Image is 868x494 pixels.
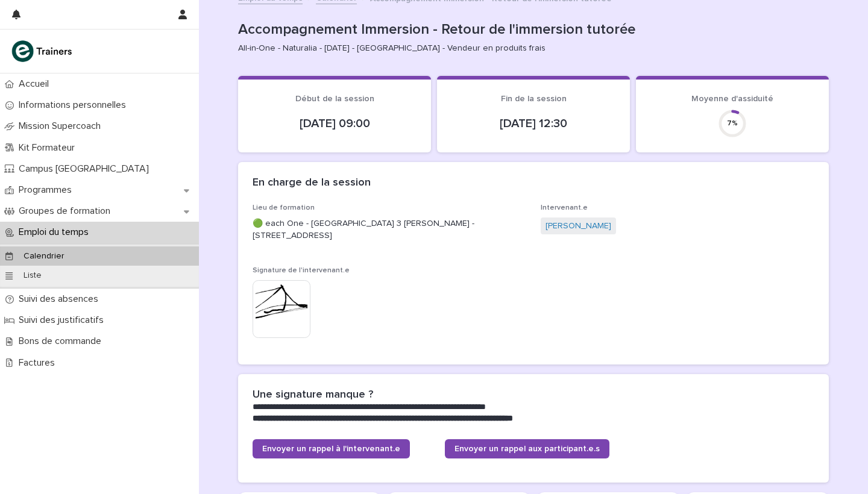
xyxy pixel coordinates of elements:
[238,43,819,54] p: All-in-One - Naturalia - [DATE] - [GEOGRAPHIC_DATA] - Vendeur en produits frais
[253,204,315,211] span: Lieu de formation
[253,217,526,243] p: 🟢 each One - [GEOGRAPHIC_DATA] 3 [PERSON_NAME] - [STREET_ADDRESS]
[14,357,64,369] p: Factures
[14,142,84,154] p: Kit Formateur
[295,95,374,103] span: Début de la session
[10,39,76,63] img: K0CqGN7SDeD6s4JG8KQk
[501,95,567,103] span: Fin de la session
[253,177,371,190] h2: En charge de la session
[445,439,609,458] a: Envoyer un rappel aux participant.e.s
[253,389,373,402] h2: Une signature manque ?
[14,227,98,238] p: Emploi du temps
[14,205,120,217] p: Groupes de formation
[14,120,110,132] p: Mission Supercoach
[691,95,773,103] span: Moyenne d'assiduité
[14,99,136,111] p: Informations personnelles
[14,78,58,90] p: Accueil
[541,204,588,211] span: Intervenant.e
[14,184,81,196] p: Programmes
[451,116,615,131] p: [DATE] 12:30
[718,119,747,128] div: 7 %
[238,21,824,39] p: Accompagnement Immersion - Retour de l'immersion tutorée
[253,267,350,274] span: Signature de l'intervenant.e
[14,336,111,347] p: Bons de commande
[253,116,417,131] p: [DATE] 09:00
[262,445,400,453] span: Envoyer un rappel à l'intervenant.e
[14,270,51,281] p: Liste
[14,314,113,326] p: Suivi des justificatifs
[14,163,159,175] p: Campus [GEOGRAPHIC_DATA]
[546,220,611,233] a: [PERSON_NAME]
[454,445,600,453] span: Envoyer un rappel aux participant.e.s
[14,251,74,261] p: Calendrier
[14,293,108,305] p: Suivi des absences
[253,439,410,458] a: Envoyer un rappel à l'intervenant.e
